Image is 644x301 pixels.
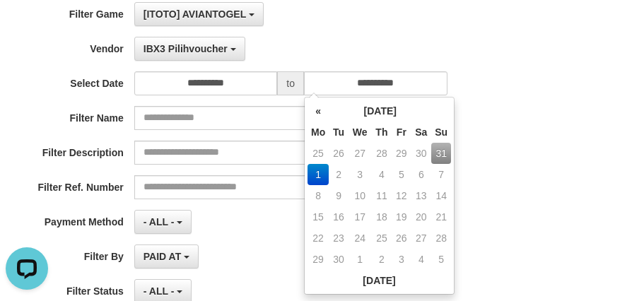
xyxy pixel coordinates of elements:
[329,122,349,143] th: Tu
[411,164,431,185] td: 6
[411,143,431,164] td: 30
[411,185,431,206] td: 13
[329,143,349,164] td: 26
[329,206,349,228] td: 16
[372,143,392,164] td: 28
[411,206,431,228] td: 20
[411,249,431,270] td: 4
[144,285,175,297] span: - ALL -
[308,143,329,164] td: 25
[372,206,392,228] td: 18
[372,164,392,185] td: 4
[372,249,392,270] td: 2
[349,122,372,143] th: We
[308,122,329,143] th: Mo
[431,185,451,206] td: 14
[392,185,411,206] td: 12
[134,244,199,268] button: PAID AT
[431,206,451,228] td: 21
[411,228,431,249] td: 27
[431,228,451,249] td: 28
[144,43,228,54] span: IBX3 Pilihvoucher
[6,6,48,48] button: Open LiveChat chat widget
[349,249,372,270] td: 1
[431,122,451,143] th: Su
[308,100,329,122] th: «
[134,2,264,26] button: [ITOTO] AVIANTOGEL
[349,143,372,164] td: 27
[411,122,431,143] th: Sa
[329,100,431,122] th: [DATE]
[308,164,329,185] td: 1
[308,270,451,291] th: [DATE]
[392,164,411,185] td: 5
[392,143,411,164] td: 29
[134,37,245,61] button: IBX3 Pilihvoucher
[308,228,329,249] td: 22
[431,249,451,270] td: 5
[392,206,411,228] td: 19
[329,164,349,185] td: 2
[372,185,392,206] td: 11
[372,122,392,143] th: Th
[308,206,329,228] td: 15
[308,185,329,206] td: 8
[392,228,411,249] td: 26
[349,185,372,206] td: 10
[144,216,175,228] span: - ALL -
[329,185,349,206] td: 9
[392,122,411,143] th: Fr
[431,143,451,164] td: 31
[308,249,329,270] td: 29
[372,228,392,249] td: 25
[329,228,349,249] td: 23
[134,210,192,234] button: - ALL -
[349,164,372,185] td: 3
[329,249,349,270] td: 30
[349,228,372,249] td: 24
[144,8,246,20] span: [ITOTO] AVIANTOGEL
[277,71,304,95] span: to
[349,206,372,228] td: 17
[144,251,181,262] span: PAID AT
[431,164,451,185] td: 7
[392,249,411,270] td: 3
